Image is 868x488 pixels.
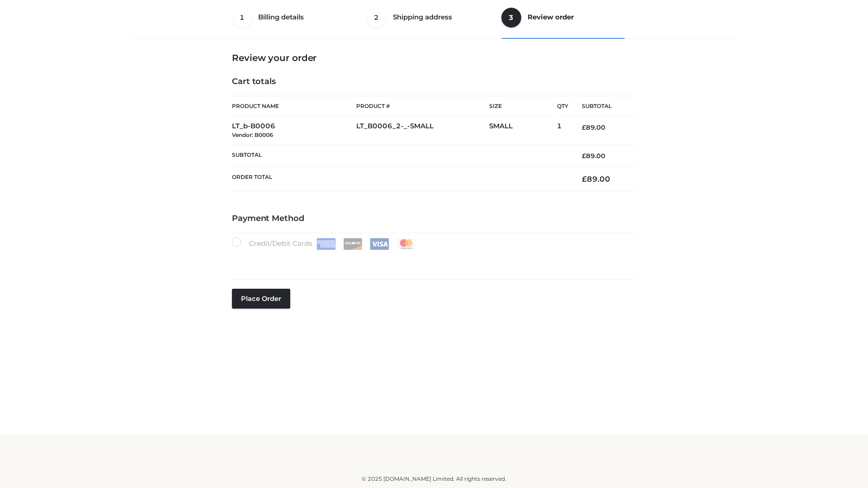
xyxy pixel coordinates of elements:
[370,238,389,250] img: Visa
[232,167,568,191] th: Order Total
[232,77,636,87] h4: Cart totals
[557,96,568,117] th: Qty
[582,123,605,131] bdi: 89.00
[237,254,631,264] iframe: Secure card payment input frame
[356,96,489,117] th: Product #
[396,238,416,250] img: Mastercard
[232,52,636,63] h3: Review your order
[232,238,417,250] label: Credit/Debit Cards
[356,117,489,145] td: LT_B0006_2-_-SMALL
[557,117,568,145] td: 1
[232,214,636,224] h4: Payment Method
[316,238,336,250] img: Amex
[582,152,586,160] span: £
[134,474,734,483] div: © 2025 [DOMAIN_NAME] Limited. All rights reserved.
[582,123,586,131] span: £
[568,96,636,117] th: Subtotal
[489,117,557,145] td: SMALL
[232,145,568,167] th: Subtotal
[343,238,363,250] img: Discover
[582,174,587,183] span: £
[232,289,290,309] button: Place order
[232,117,356,145] td: LT_b-B0006
[582,174,610,183] bdi: 89.00
[232,96,356,117] th: Product Name
[582,152,605,160] bdi: 89.00
[489,96,552,117] th: Size
[232,131,273,138] small: Vendor: B0006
